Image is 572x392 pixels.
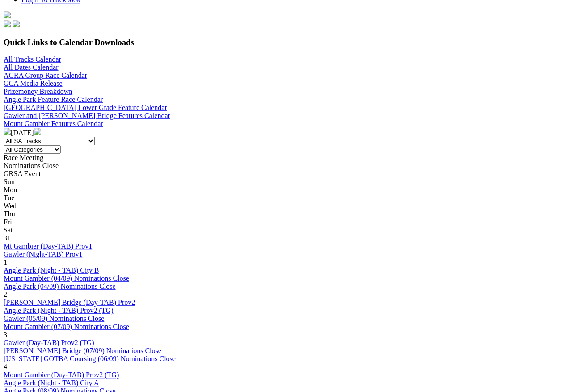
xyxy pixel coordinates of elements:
[4,323,129,330] a: Mount Gambier (07/09) Nominations Close
[4,347,161,354] a: [PERSON_NAME] Bridge (07/09) Nominations Close
[4,20,11,27] img: facebook.svg
[4,112,170,119] a: Gawler and [PERSON_NAME] Bridge Features Calendar
[4,250,82,258] a: Gawler (Night-TAB) Prov1
[4,72,87,79] a: AGRA Group Race Calendar
[4,120,103,127] a: Mount Gambier Features Calendar
[4,88,72,95] a: Prizemoney Breakdown
[4,96,103,103] a: Angle Park Feature Race Calendar
[4,154,568,162] div: Race Meeting
[4,210,568,218] div: Thu
[4,339,94,346] a: Gawler (Day-TAB) Prov2 (TG)
[13,20,20,27] img: twitter.svg
[4,315,104,322] a: Gawler (05/09) Nominations Close
[4,266,99,274] a: Angle Park (Night - TAB) City B
[4,363,7,371] span: 4
[4,178,568,186] div: Sun
[4,226,568,234] div: Sat
[4,371,119,379] a: Mount Gambier (Day-TAB) Prov2 (TG)
[4,331,7,338] span: 3
[4,128,568,137] div: [DATE]
[4,55,61,63] a: All Tracks Calendar
[4,104,167,111] a: [GEOGRAPHIC_DATA] Lower Grade Feature Calendar
[4,234,11,242] span: 31
[4,11,11,18] img: logo-grsa-white.png
[4,170,568,178] div: GRSA Event
[4,194,568,202] div: Tue
[4,291,7,298] span: 2
[4,355,176,362] a: [US_STATE] GOTBA Coursing (06/09) Nominations Close
[4,299,135,306] a: [PERSON_NAME] Bridge (Day-TAB) Prov2
[4,307,114,314] a: Angle Park (Night - TAB) Prov2 (TG)
[4,202,568,210] div: Wed
[4,274,129,282] a: Mount Gambier (04/09) Nominations Close
[4,162,568,170] div: Nominations Close
[4,242,92,250] a: Mt Gambier (Day-TAB) Prov1
[34,128,41,135] img: chevron-right-pager-white.svg
[4,186,568,194] div: Mon
[4,38,568,47] h3: Quick Links to Calendar Downloads
[4,218,568,226] div: Fri
[4,80,63,87] a: GCA Media Release
[4,379,99,387] a: Angle Park (Night - TAB) City A
[4,282,116,290] a: Angle Park (04/09) Nominations Close
[4,63,59,71] a: All Dates Calendar
[4,258,7,266] span: 1
[4,128,11,135] img: chevron-left-pager-white.svg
